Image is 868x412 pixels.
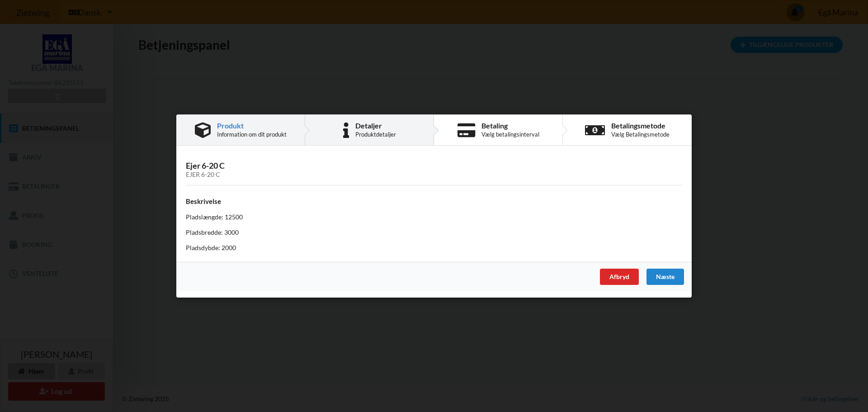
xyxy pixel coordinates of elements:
div: Vælg Betalingsmetode [611,131,670,138]
div: Næste [646,269,684,285]
div: Betaling [481,122,539,129]
h3: Ejer 6-20 C [186,161,682,179]
div: Betalingsmetode [611,122,670,129]
p: Pladsbredde: 3000 [186,228,682,237]
h4: Beskrivelse [186,198,682,206]
div: Information om dit produkt [217,131,287,138]
div: Afbryd [600,269,639,285]
p: Pladsdybde: 2000 [186,243,682,252]
p: Pladslængde: 12500 [186,213,682,222]
div: Vælg betalingsinterval [481,131,539,138]
div: Detaljer [355,122,396,129]
div: Produktdetaljer [355,131,396,138]
div: Ejer 6-20 C [186,171,682,179]
div: Produkt [217,122,287,129]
